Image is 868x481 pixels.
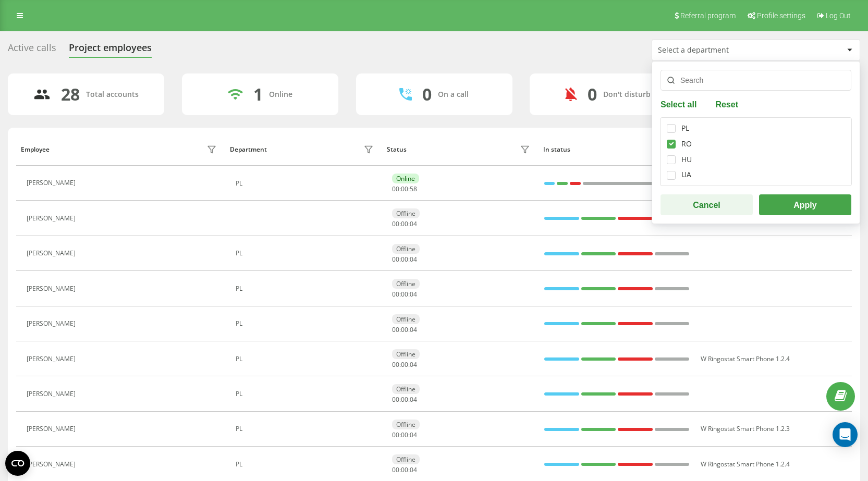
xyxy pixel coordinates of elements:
[681,155,692,164] div: HU
[681,124,689,133] div: PL
[401,255,408,264] span: 00
[236,425,376,433] div: PL
[230,146,267,153] div: Department
[401,360,408,369] span: 00
[392,465,399,474] span: 00
[27,320,78,327] div: [PERSON_NAME]
[392,325,399,334] span: 00
[410,395,417,404] span: 04
[392,314,420,324] div: Offline
[27,179,78,187] div: [PERSON_NAME]
[236,390,376,398] div: PL
[661,70,851,91] input: Search
[410,360,417,369] span: 04
[253,84,263,104] div: 1
[392,395,399,404] span: 00
[236,180,376,187] div: PL
[392,279,420,289] div: Offline
[410,184,417,193] span: 58
[21,146,50,153] div: Employee
[392,420,420,429] div: Offline
[27,285,78,292] div: [PERSON_NAME]
[392,326,417,334] div: : :
[69,42,152,58] div: Project employees
[392,349,420,359] div: Offline
[833,422,858,447] div: Open Intercom Messenger
[392,186,417,193] div: : :
[701,354,790,363] span: W Ringostat Smart Phone 1.2.4
[392,184,399,193] span: 00
[392,396,417,403] div: : :
[603,90,651,99] div: Don't disturb
[27,461,78,468] div: [PERSON_NAME]
[392,454,420,464] div: Offline
[410,465,417,474] span: 04
[401,430,408,439] span: 00
[392,220,417,228] div: : :
[27,215,78,222] div: [PERSON_NAME]
[759,194,851,215] button: Apply
[401,219,408,228] span: 00
[236,355,376,363] div: PL
[757,11,805,20] span: Profile settings
[27,390,78,398] div: [PERSON_NAME]
[392,174,419,183] div: Online
[392,466,417,474] div: : :
[392,384,420,394] div: Offline
[392,290,399,299] span: 00
[401,465,408,474] span: 00
[392,361,417,368] div: : :
[392,430,399,439] span: 00
[387,146,407,153] div: Status
[543,146,690,153] div: In status
[236,461,376,468] div: PL
[701,460,790,468] span: W Ringostat Smart Phone 1.2.4
[588,84,597,104] div: 0
[410,255,417,264] span: 04
[27,355,78,363] div: [PERSON_NAME]
[410,290,417,299] span: 04
[86,90,139,99] div: Total accounts
[236,320,376,327] div: PL
[61,84,80,104] div: 28
[392,208,420,218] div: Offline
[8,42,56,58] div: Active calls
[410,219,417,228] span: 04
[410,325,417,334] span: 04
[701,424,790,433] span: W Ringostat Smart Phone 1.2.3
[661,194,753,215] button: Cancel
[392,255,399,264] span: 00
[392,291,417,298] div: : :
[661,99,700,109] button: Select all
[401,184,408,193] span: 00
[658,46,783,55] div: Select a department
[392,219,399,228] span: 00
[236,250,376,257] div: PL
[401,325,408,334] span: 00
[392,256,417,263] div: : :
[410,430,417,439] span: 04
[422,84,432,104] div: 0
[392,431,417,439] div: : :
[392,360,399,369] span: 00
[27,425,78,433] div: [PERSON_NAME]
[236,285,376,292] div: PL
[681,140,692,149] div: RO
[681,170,691,179] div: UA
[401,395,408,404] span: 00
[712,99,741,109] button: Reset
[826,11,851,20] span: Log Out
[392,244,420,254] div: Offline
[401,290,408,299] span: 00
[680,11,736,20] span: Referral program
[27,250,78,257] div: [PERSON_NAME]
[438,90,469,99] div: On a call
[269,90,292,99] div: Online
[5,451,30,476] button: Open CMP widget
